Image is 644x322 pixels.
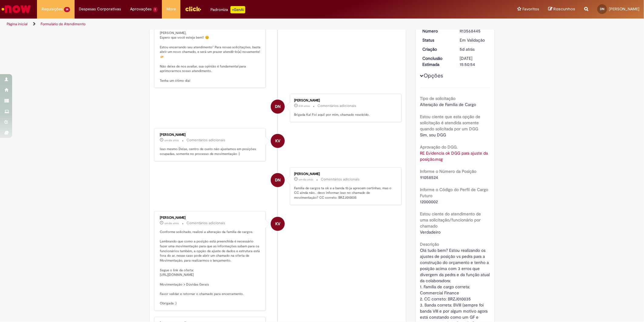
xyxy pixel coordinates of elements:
dt: Status [418,37,455,43]
div: R13568445 [460,28,488,34]
p: Família de cargos ta ok e a banda tb ja aprecem certinhas, mas o CC ainda não.. devo informar iss... [294,186,395,200]
span: Sim, sou DGG [420,132,446,138]
div: Padroniza [210,6,245,13]
div: [PERSON_NAME] [294,172,395,176]
dt: Número [418,28,455,34]
p: Conforme solicitado, realizei a alteração da família de cargos. Lembrando que como a posição está... [160,230,261,306]
b: Tipo de solicitação [420,96,456,101]
a: Download de RE Evidencia ok DGG para ajuste da posição.msg [420,150,489,162]
span: um dia atrás [299,178,313,181]
div: [PERSON_NAME] [160,216,261,220]
img: click_logo_yellow_360x200.png [185,4,201,13]
span: 5d atrás [460,46,475,52]
a: Formulário de Atendimento [41,22,86,26]
time: 29/09/2025 15:43:12 [164,139,179,142]
span: um dia atrás [164,221,179,225]
ul: Trilhas de página [5,19,425,30]
span: DN [275,173,280,187]
a: Página inicial [7,22,28,26]
small: Comentários adicionais [186,221,225,226]
b: Informe o Número da Posição [420,169,477,174]
span: 91058524 [420,175,438,180]
a: Rascunhos [548,6,575,12]
span: um dia atrás [164,139,179,142]
dt: Conclusão Estimada [418,55,455,67]
div: Karine Vieira [271,134,285,148]
span: DN [275,99,280,114]
span: KV [275,217,280,231]
div: Deise Oliveira Do Nascimento [271,100,285,114]
span: DN [600,7,604,11]
b: Estou ciente do atendimento de uma solicitação/funcionário por chamado [420,211,481,229]
span: 12000002 [420,199,438,204]
div: [DATE] 15:50:54 [460,55,488,67]
span: Aprovações [130,6,152,12]
p: +GenAi [230,6,245,13]
span: Favoritos [522,6,539,12]
div: Deise Oliveira Do Nascimento [271,173,285,187]
b: Descrição [420,241,439,247]
div: [PERSON_NAME] [294,99,395,102]
time: 29/09/2025 13:45:10 [164,221,179,225]
dt: Criação [418,46,455,52]
p: [PERSON_NAME], Espero que você esteja bem!! 😊 Estou encerrando seu atendimento" Para novas solici... [160,22,261,83]
div: Em Validação [460,37,488,43]
div: Karine Vieira [271,217,285,231]
small: Comentários adicionais [186,138,225,143]
span: Requisições [42,6,63,12]
span: 1 [153,7,158,12]
div: 25/09/2025 17:58:55 [460,46,488,52]
p: Isso mesmo Deise, centro de custo não ajustamos em posições ocupadas, somente no processo de movi... [160,147,261,156]
span: More [166,6,176,12]
small: Comentários adicionais [317,103,356,108]
span: [PERSON_NAME] [609,6,639,12]
time: 29/09/2025 13:52:13 [299,178,313,181]
div: [PERSON_NAME] [160,133,261,137]
img: ServiceNow [1,3,32,15]
b: Aprovação do DGG. [420,144,458,150]
time: 25/09/2025 17:58:55 [460,46,475,52]
span: Rascunhos [553,6,575,12]
small: Comentários adicionais [321,177,360,182]
b: Estou ciente que esta opção de solicitação é atendida somente quando solicitada por um DGG [420,114,481,132]
span: Alteração de Família de Cargo [420,102,476,107]
span: 14 [64,7,70,12]
time: 29/09/2025 16:57:08 [299,104,310,108]
span: 23h atrás [299,104,310,108]
b: Informe o Código do Perfil de Cargo Futuro [420,187,488,198]
span: Despesas Corporativas [79,6,121,12]
span: Verdadeiro [420,229,441,235]
p: Brigada Ka! Foi aqui! por mim, chamado resolvido. [294,112,395,117]
span: KV [275,134,280,148]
